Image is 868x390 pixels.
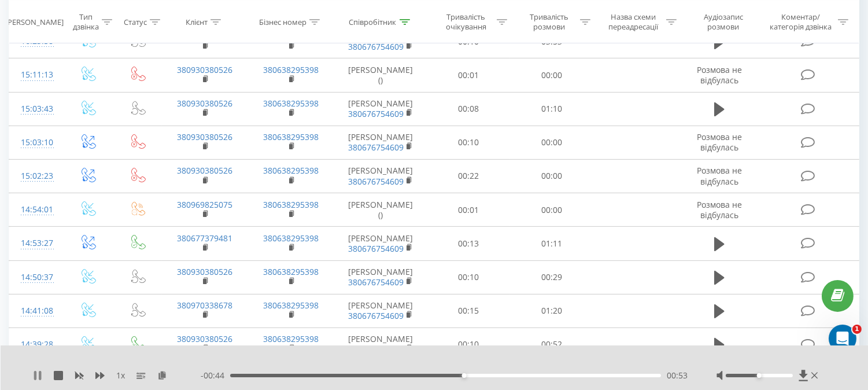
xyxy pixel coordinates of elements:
[5,17,64,27] div: [PERSON_NAME]
[462,373,467,378] div: Accessibility label
[690,12,756,32] div: Аудіозапис розмови
[334,294,427,328] td: [PERSON_NAME]
[177,98,232,109] a: 380930380526
[177,165,232,176] a: 380930380526
[697,131,742,153] span: Розмова не відбулась
[177,300,232,311] a: 380970338678
[510,92,593,126] td: 01:10
[348,277,404,288] a: 380676754609
[334,126,427,159] td: [PERSON_NAME]
[21,300,50,322] div: 14:41:08
[604,12,663,32] div: Назва схеми переадресації
[348,310,404,321] a: 380676754609
[510,193,593,227] td: 00:00
[259,17,306,27] div: Бізнес номер
[510,328,593,361] td: 00:52
[177,266,232,277] a: 380930380526
[334,328,427,361] td: [PERSON_NAME]
[757,373,762,378] div: Accessibility label
[697,165,742,186] span: Розмова не відбулась
[829,325,856,352] iframe: Intercom live chat
[510,126,593,159] td: 00:00
[263,131,319,142] a: 380638295398
[177,233,232,244] a: 380677379481
[177,199,232,210] a: 380969825075
[72,12,99,32] div: Тип дзвінка
[21,198,50,221] div: 14:54:01
[767,12,835,32] div: Коментар/категорія дзвінка
[263,233,319,244] a: 380638295398
[263,333,319,344] a: 380638295398
[427,159,511,193] td: 00:22
[427,294,511,328] td: 00:15
[263,300,319,311] a: 380638295398
[186,17,208,27] div: Клієнт
[263,266,319,277] a: 380638295398
[21,266,50,289] div: 14:50:37
[348,243,404,254] a: 380676754609
[438,12,494,32] div: Тривалість очікування
[201,370,230,381] span: - 00:44
[348,41,404,52] a: 380676754609
[427,126,511,159] td: 00:10
[510,58,593,92] td: 00:00
[852,325,862,334] span: 1
[21,232,50,255] div: 14:53:27
[124,17,147,27] div: Статус
[510,159,593,193] td: 00:00
[21,333,50,356] div: 14:39:28
[263,64,319,75] a: 380638295398
[334,227,427,260] td: [PERSON_NAME]
[348,142,404,153] a: 380676754609
[263,199,319,210] a: 380638295398
[21,64,50,86] div: 15:11:13
[427,328,511,361] td: 00:10
[697,199,742,220] span: Розмова не відбулась
[334,159,427,193] td: [PERSON_NAME]
[334,58,427,92] td: [PERSON_NAME] ()
[21,98,50,120] div: 15:03:43
[510,260,593,294] td: 00:29
[263,165,319,176] a: 380638295398
[697,64,742,86] span: Розмова не відбулась
[348,176,404,187] a: 380676754609
[334,193,427,227] td: [PERSON_NAME] ()
[116,370,125,381] span: 1 x
[177,64,232,75] a: 380930380526
[510,294,593,328] td: 01:20
[427,260,511,294] td: 00:10
[348,344,404,355] a: 380676754609
[667,370,688,381] span: 00:53
[334,260,427,294] td: [PERSON_NAME]
[334,92,427,126] td: [PERSON_NAME]
[427,58,511,92] td: 00:01
[427,193,511,227] td: 00:01
[520,12,577,32] div: Тривалість розмови
[427,227,511,260] td: 00:13
[348,108,404,119] a: 380676754609
[427,92,511,126] td: 00:08
[349,17,397,27] div: Співробітник
[263,98,319,109] a: 380638295398
[21,131,50,154] div: 15:03:10
[21,165,50,187] div: 15:02:23
[177,131,232,142] a: 380930380526
[177,333,232,344] a: 380930380526
[510,227,593,260] td: 01:11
